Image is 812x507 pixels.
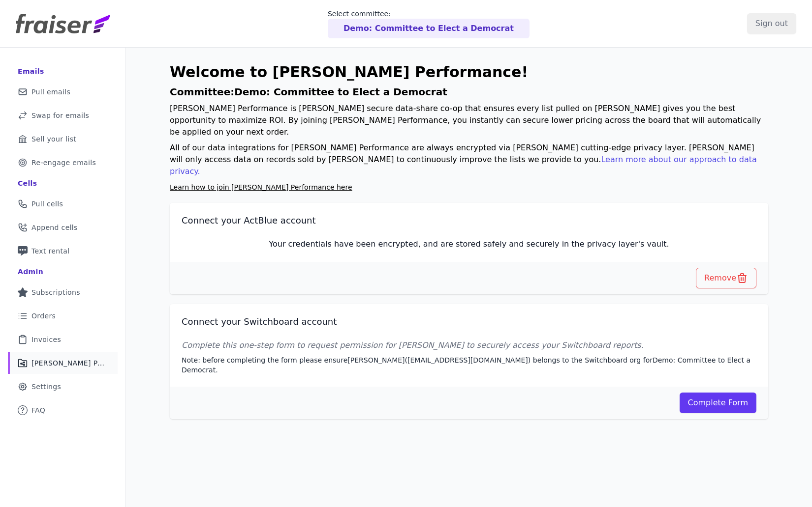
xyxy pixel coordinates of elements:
h2: Connect your Switchboard account [182,316,756,328]
img: Fraiser Logo [16,14,110,33]
span: Text rental [31,246,70,256]
h2: Connect your ActBlue account [182,215,756,226]
a: Settings [8,376,118,397]
a: Re-engage emails [8,152,118,173]
a: Select committee: Demo: Committee to Elect a Democrat [328,9,530,38]
span: [PERSON_NAME] Performance [31,358,106,368]
p: All of our data integrations for [PERSON_NAME] Performance are always encrypted via [PERSON_NAME]... [170,142,768,177]
a: Swap for emails [8,105,118,126]
a: [PERSON_NAME] Performance [8,352,118,374]
span: Append cells [31,223,78,232]
a: Subscriptions [8,282,118,303]
a: Complete Form [680,393,757,413]
input: Sign out [747,13,796,34]
h1: Committee: Demo: Committee to Elect a Democrat [170,85,768,99]
p: Note: before completing the form please ensure [PERSON_NAME] ( [EMAIL_ADDRESS][DOMAIN_NAME] ) bel... [182,355,756,375]
span: Pull cells [31,199,63,209]
span: FAQ [31,405,45,415]
a: Sell your list [8,128,118,150]
span: Subscriptions [31,287,80,297]
a: Learn how to join [PERSON_NAME] Performance here [170,183,352,191]
button: Remove [696,268,756,288]
a: Text rental [8,240,118,262]
a: FAQ [8,399,118,421]
div: Cells [18,178,37,188]
p: Your credentials have been encrypted, and are stored safely and securely in the privacy layer's v... [182,238,756,250]
h1: Welcome to [PERSON_NAME] Performance! [170,63,768,81]
a: Append cells [8,217,118,238]
p: Complete this one-step form to request permission for [PERSON_NAME] to securely access your Switc... [182,339,756,351]
a: Pull emails [8,81,118,103]
span: Orders [31,311,56,321]
div: Emails [18,66,44,76]
a: Invoices [8,329,118,350]
p: [PERSON_NAME] Performance is [PERSON_NAME] secure data-share co-op that ensures every list pulled... [170,103,768,138]
p: Demo: Committee to Elect a Democrat [344,23,514,34]
span: Pull emails [31,87,70,97]
span: Swap for emails [31,111,89,120]
span: Invoices [31,335,61,344]
span: Sell your list [31,134,76,144]
span: Settings [31,382,61,392]
p: Select committee: [328,9,530,19]
a: Pull cells [8,193,118,215]
a: Orders [8,305,118,327]
div: Admin [18,267,43,277]
span: Re-engage emails [31,158,96,168]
